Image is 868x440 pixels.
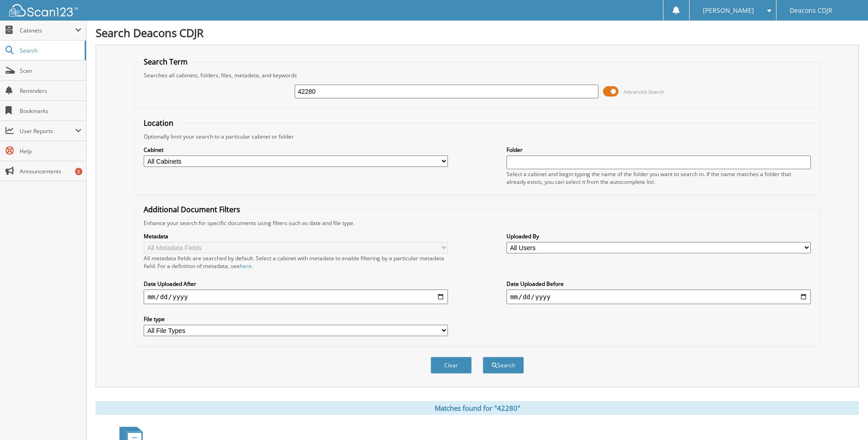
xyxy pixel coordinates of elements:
span: Bookmarks [20,107,81,115]
label: Cabinet [144,146,448,154]
span: User Reports [20,127,75,135]
div: Searches all cabinets, folders, files, metadata, and keywords [139,71,815,79]
div: Optionally limit your search to a particular cabinet or folder [139,133,815,140]
button: Clear [431,357,472,374]
a: here [240,262,252,270]
legend: Location [139,118,178,128]
div: Enhance your search for specific documents using filters such as date and file type. [139,219,815,227]
span: Help [20,147,81,155]
label: File type [144,315,448,323]
label: Metadata [144,232,448,240]
label: Date Uploaded Before [507,280,811,288]
label: Date Uploaded After [144,280,448,288]
input: start [144,290,448,304]
span: Announcements [20,167,81,175]
div: Select a cabinet and begin typing the name of the folder you want to search in. If the name match... [507,170,811,186]
div: 8 [75,168,82,175]
span: Deacons CDJR [790,8,832,13]
img: scan123-logo-white.svg [9,4,78,16]
span: Reminders [20,87,81,95]
input: end [507,290,811,304]
span: Scan [20,67,81,75]
label: Uploaded By [507,232,811,240]
legend: Search Term [139,57,192,67]
h1: Search Deacons CDJR [96,25,859,40]
span: Cabinets [20,27,75,34]
div: Matches found for "42280" [96,401,859,415]
button: Search [483,357,524,374]
span: Search [20,47,80,54]
div: All metadata fields are searched by default. Select a cabinet with metadata to enable filtering b... [144,254,448,270]
span: Advanced Search [624,88,664,95]
legend: Additional Document Filters [139,204,245,215]
span: [PERSON_NAME] [703,8,754,13]
label: Folder [507,146,811,154]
